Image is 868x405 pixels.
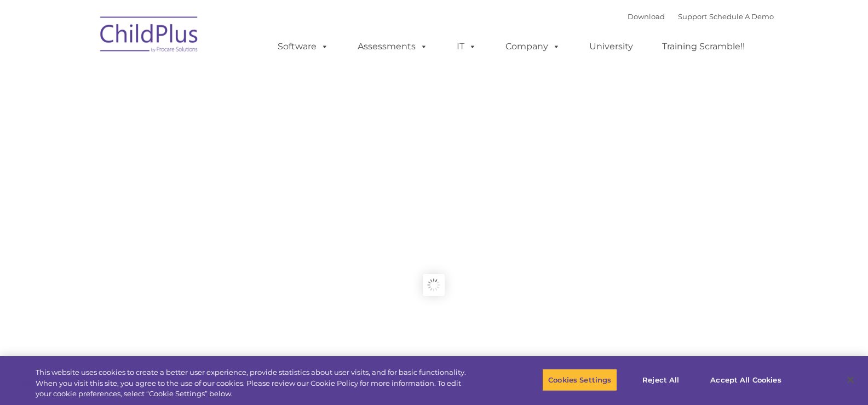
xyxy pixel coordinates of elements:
a: Company [495,36,571,58]
a: Assessments [347,36,439,58]
button: Accept All Cookies [704,368,787,391]
button: Reject All [626,368,695,391]
a: IT [446,36,487,58]
a: Software [267,36,340,58]
a: University [578,36,644,58]
button: Close [838,368,863,392]
button: Cookies Settings [542,368,617,391]
font: | [628,12,774,21]
img: ChildPlus by Procare Solutions [95,9,204,64]
a: Schedule A Demo [709,12,774,21]
a: Download [628,12,665,21]
div: This website uses cookies to create a better user experience, provide statistics about user visit... [36,367,478,400]
a: Support [678,12,707,21]
a: Training Scramble!! [651,36,756,58]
